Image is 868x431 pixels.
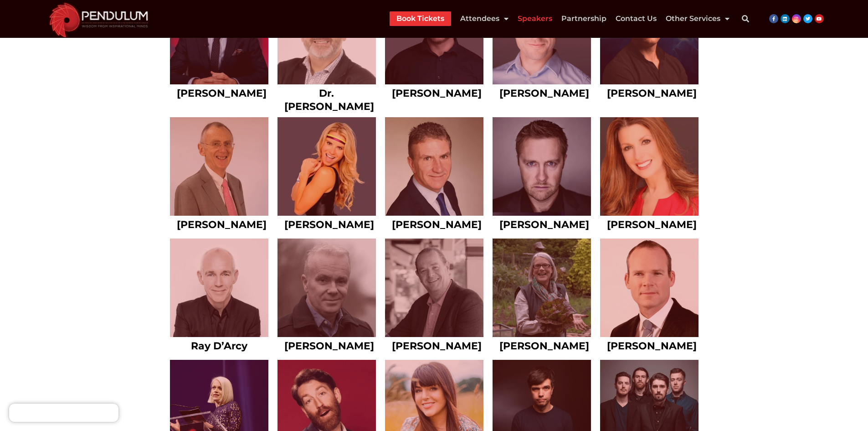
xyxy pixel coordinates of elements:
a: [PERSON_NAME] [284,218,374,231]
a: [PERSON_NAME] [392,340,482,352]
a: [PERSON_NAME] [499,87,589,99]
a: [PERSON_NAME] [177,87,267,99]
a: [PERSON_NAME] [607,340,697,352]
a: [PERSON_NAME] [392,218,482,231]
a: [PERSON_NAME] [392,87,482,99]
a: [PERSON_NAME] [607,218,697,231]
nav: Menu [390,11,729,26]
a: [PERSON_NAME] [284,340,374,352]
a: Partnership [561,11,606,26]
div: Search [736,10,755,28]
a: Book Tickets [396,11,444,26]
a: Other Services [666,11,729,26]
a: [PERSON_NAME] [499,340,589,352]
a: Dr. [PERSON_NAME] [284,87,374,113]
a: [PERSON_NAME] [177,218,267,231]
a: Speakers [518,11,552,26]
a: [PERSON_NAME] [499,218,589,231]
a: Ray D’Arcy [191,340,247,352]
a: [PERSON_NAME] [607,87,697,99]
a: Contact Us [616,11,657,26]
a: Attendees [460,11,508,26]
iframe: Brevo live chat [9,404,118,422]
